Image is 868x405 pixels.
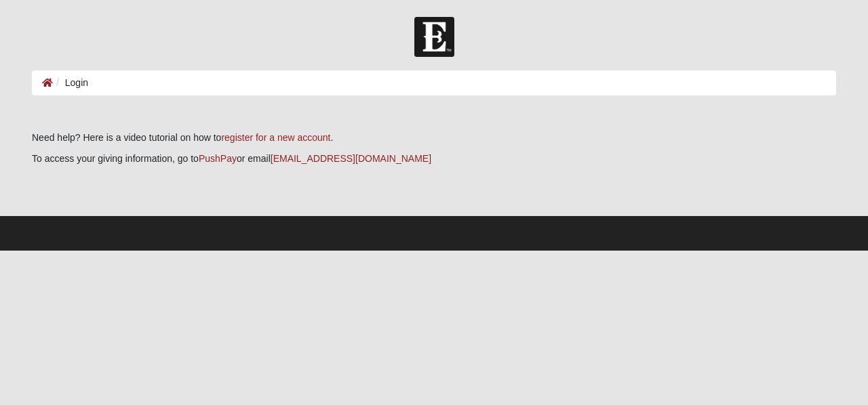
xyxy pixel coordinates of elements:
li: Login [53,76,88,90]
a: PushPay [199,153,237,164]
a: register for a new account [221,132,330,143]
p: Need help? Here is a video tutorial on how to . [32,131,836,145]
a: [EMAIL_ADDRESS][DOMAIN_NAME] [271,153,431,164]
img: Church of Eleven22 Logo [414,17,454,57]
p: To access your giving information, go to or email [32,152,836,166]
